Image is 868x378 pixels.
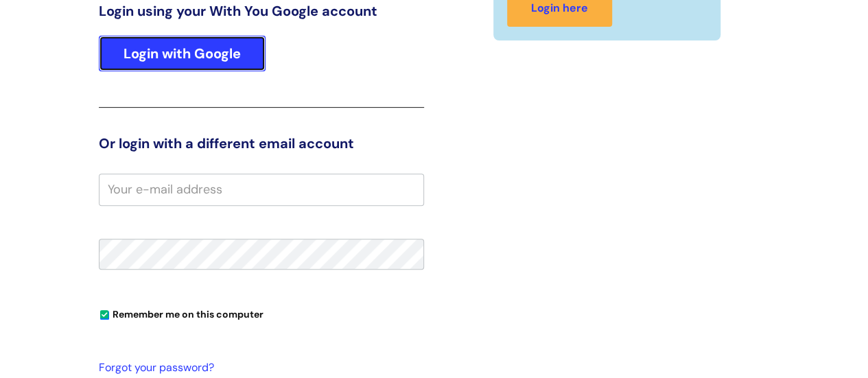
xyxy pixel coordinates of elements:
div: You can uncheck this option if you're logging in from a shared device [99,303,424,324]
input: Remember me on this computer [100,311,109,320]
a: Forgot your password? [99,358,417,378]
h3: Login using your With You Google account [99,3,424,19]
a: Login with Google [99,36,266,71]
input: Your e-mail address [99,174,424,205]
label: Remember me on this computer [99,305,263,320]
h3: Or login with a different email account [99,135,424,152]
